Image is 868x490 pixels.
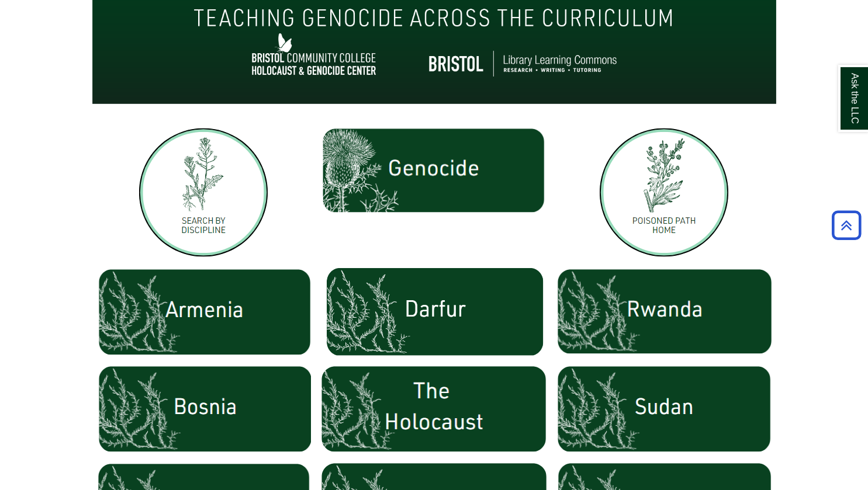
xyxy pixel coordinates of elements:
img: Rwanda [556,268,772,356]
img: Bosnia [97,365,311,453]
a: Back to Top [828,217,865,233]
img: Darfur [320,268,547,356]
img: Sudan [556,365,772,453]
img: Poisoned Path Home [597,126,731,259]
img: The Holocaust [320,365,547,453]
img: Search by Discipline [138,126,269,258]
img: Genocide [320,126,547,215]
